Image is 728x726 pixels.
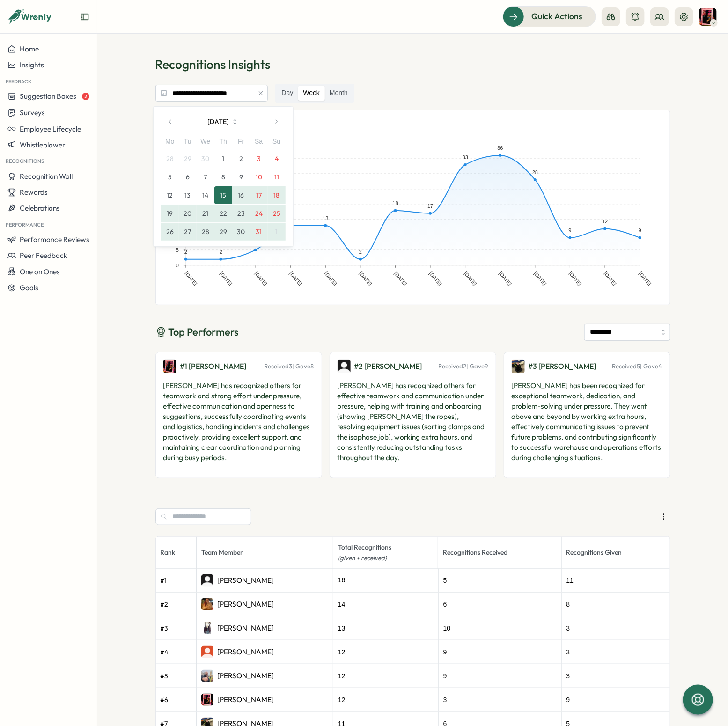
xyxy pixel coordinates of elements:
[197,137,214,147] div: We
[179,186,197,204] button: 13
[20,204,60,213] span: Celebrations
[20,251,67,260] span: Peer Feedback
[156,640,197,664] td: # 4
[338,600,434,610] div: 14
[217,599,274,609] p: [PERSON_NAME]
[201,574,213,587] img: kit mason
[161,223,179,241] button: 26
[268,168,286,186] button: 11
[250,137,268,147] div: Sa
[250,186,268,204] button: 17
[265,362,314,371] p: Received 3 | Gave 8
[612,362,662,371] p: Received 5 | Gave 4
[179,168,197,186] button: 6
[214,205,232,222] button: 22
[20,92,76,101] span: Suggestion Boxes
[333,537,438,569] th: Total Recognitions
[561,537,669,569] th: Recognitions Given
[338,671,434,682] div: 12
[338,360,351,373] img: 11e0a155c4be27fec1fe8976619b877b.jpg
[214,168,232,186] button: 8
[156,664,197,688] td: # 5
[566,647,665,658] div: 3
[529,360,596,372] a: #3 [PERSON_NAME]
[268,137,286,147] div: Su
[201,598,328,610] a: Jaz Sharland[PERSON_NAME]
[156,616,197,640] td: # 3
[338,554,433,563] div: (given + received)
[325,86,353,101] label: Month
[443,695,557,705] div: 3
[201,598,213,610] img: Jaz Sharland
[443,647,557,658] div: 9
[197,168,214,186] button: 7
[197,537,333,569] th: Team Member
[20,235,89,244] span: Performance Reviews
[197,186,214,204] button: 14
[201,622,213,634] img: Kayleigh Goss
[338,575,434,586] div: 16
[167,122,659,136] p: Recognitions Given
[277,86,298,101] label: Day
[217,695,274,705] p: [PERSON_NAME]
[232,186,250,204] button: 16
[20,125,81,133] span: Employee Lifecycle
[156,537,197,569] th: Rank
[298,86,324,101] label: Week
[338,695,434,705] div: 12
[443,600,557,610] div: 6
[338,647,434,658] div: 12
[161,205,179,222] button: 19
[232,205,250,222] button: 23
[512,360,525,373] img: 6967044684245_aa9376eba00d2c98b63b_original.png
[155,325,239,339] h3: Top Performers
[163,360,176,373] img: 6430450169410_a8b2e9b40d19730abc46_original.png
[179,150,197,168] button: 29
[197,150,214,168] button: 30
[201,646,213,658] img: Ben Kirby
[197,223,214,241] button: 28
[529,361,596,371] span: # 3 [PERSON_NAME]
[217,623,274,633] p: [PERSON_NAME]
[20,283,38,292] span: Goals
[20,140,65,149] span: Whistleblower
[443,671,557,682] div: 9
[197,205,214,222] button: 21
[219,271,233,286] text: [DATE]
[268,150,286,168] button: 4
[699,8,717,26] img: Ruth
[268,186,286,204] button: 18
[338,381,488,463] p: [PERSON_NAME] has recognized others for effective teamwork and communication under pressure, help...
[354,361,422,371] span: # 2 [PERSON_NAME]
[20,172,73,181] span: Recognition Wall
[201,694,328,706] a: Ruth[PERSON_NAME]
[217,647,274,657] p: [PERSON_NAME]
[20,188,48,197] span: Rewards
[232,150,250,168] button: 2
[250,223,268,241] button: 31
[156,593,197,616] td: # 2
[161,168,179,186] button: 5
[288,271,303,286] text: [DATE]
[201,670,213,682] img: Alexander Jeffrey
[180,112,267,131] button: [DATE]
[80,12,89,22] button: Expand sidebar
[443,623,557,634] div: 10
[638,271,652,286] text: [DATE]
[250,205,268,222] button: 24
[512,381,662,463] p: [PERSON_NAME] has been recognized for exceptional teamwork, dedication, and problem-solving under...
[179,205,197,222] button: 20
[358,271,373,286] text: [DATE]
[531,10,582,22] span: Quick Actions
[428,271,442,286] text: [DATE]
[568,271,582,286] text: [DATE]
[180,361,247,371] span: # 1 [PERSON_NAME]
[603,271,617,286] text: [DATE]
[214,150,232,168] button: 1
[161,186,179,204] button: 12
[161,150,179,168] button: 28
[214,186,232,204] button: 15
[20,44,39,53] span: Home
[217,671,274,681] p: [PERSON_NAME]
